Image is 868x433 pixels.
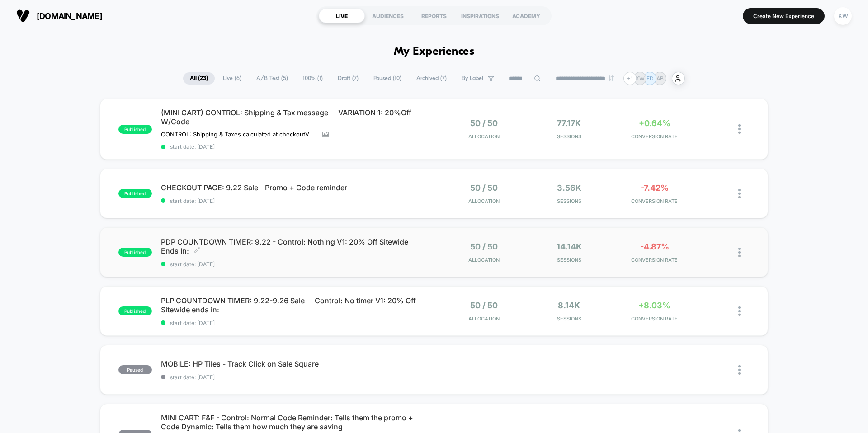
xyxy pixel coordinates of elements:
span: CONVERSION RATE [614,315,695,322]
span: Allocation [468,257,500,263]
span: start date: [DATE] [161,320,434,326]
span: published [118,125,152,134]
span: Archived ( 7 ) [410,72,453,85]
span: -4.87% [640,242,669,251]
span: CONTROL: Shipping & Taxes calculated at checkoutVSVARIATION 1: 20% Off Sitewide | Use Code: 20FAL... [161,131,316,138]
div: ACADEMY [503,9,549,23]
div: AUDIENCES [365,9,411,23]
span: All ( 23 ) [183,72,215,85]
span: CONVERSION RATE [614,257,695,263]
button: [DOMAIN_NAME] [14,9,105,23]
span: CONVERSION RATE [614,133,695,140]
span: [DOMAIN_NAME] [37,11,102,21]
span: start date: [DATE] [161,374,434,381]
span: MOBILE: HP Tiles - Track Click on Sale Square [161,359,434,368]
span: +8.03% [638,301,670,310]
span: -7.42% [641,183,669,193]
span: MINI CART: F&F - Control: Normal Code Reminder: Tells them the promo + Code Dynamic: Tells them h... [161,413,434,431]
span: Allocation [468,198,500,204]
div: KW [834,7,852,25]
span: 50 / 50 [470,301,498,310]
span: start date: [DATE] [161,143,434,150]
span: 14.14k [557,242,582,251]
img: Visually logo [16,9,30,23]
span: 50 / 50 [470,183,498,193]
span: 50 / 50 [470,118,498,128]
span: (MINI CART) CONTROL: Shipping & Tax message -- VARIATION 1: 20%Off W/Code [161,108,434,126]
span: Paused ( 10 ) [367,72,408,85]
span: start date: [DATE] [161,261,434,268]
div: REPORTS [411,9,457,23]
span: Sessions [529,133,610,140]
span: PDP COUNTDOWN TIMER: 9.22 - Control: Nothing V1: 20% Off Sitewide Ends In: [161,237,434,255]
img: close [738,124,741,134]
p: FD [646,75,654,82]
span: 8.14k [558,301,580,310]
span: 3.56k [557,183,581,193]
h1: My Experiences [394,45,475,58]
div: + 1 [623,72,637,85]
span: published [118,306,152,315]
img: close [738,306,741,316]
span: Sessions [529,198,610,204]
button: KW [831,7,854,25]
span: PLP COUNTDOWN TIMER: 9.22-9.26 Sale -- Control: No timer V1: 20% Off Sitewide ends in: [161,296,434,314]
span: CHECKOUT PAGE: 9.22 Sale - Promo + Code reminder [161,183,434,192]
span: published [118,189,152,198]
span: Live ( 6 ) [216,72,248,85]
span: By Label [462,75,483,82]
img: end [609,75,614,81]
span: Sessions [529,315,610,322]
span: Draft ( 7 ) [331,72,365,85]
p: KW [636,75,645,82]
button: Create New Experience [743,8,825,24]
span: +0.64% [639,118,670,128]
span: Allocation [468,133,500,140]
div: LIVE [319,9,365,23]
span: paused [118,365,152,374]
span: CONVERSION RATE [614,198,695,204]
span: 77.17k [557,118,581,128]
span: published [118,248,152,257]
span: 50 / 50 [470,242,498,251]
p: AB [656,75,664,82]
img: close [738,189,741,198]
span: Sessions [529,257,610,263]
span: 100% ( 1 ) [296,72,330,85]
span: A/B Test ( 5 ) [250,72,295,85]
div: INSPIRATIONS [457,9,503,23]
span: start date: [DATE] [161,198,434,204]
span: Allocation [468,315,500,322]
img: close [738,365,741,375]
img: close [738,248,741,257]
